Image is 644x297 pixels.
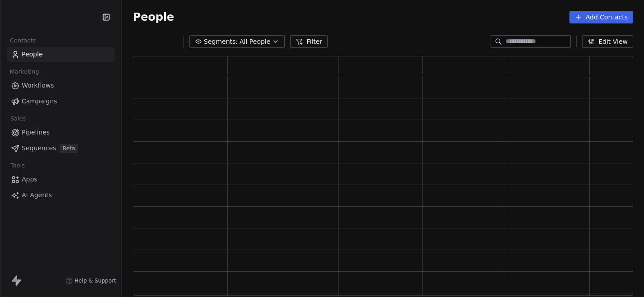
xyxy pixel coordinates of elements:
span: Segments: [204,37,238,46]
span: Pipelines [22,128,50,137]
span: Help & Support [75,277,116,284]
span: Sequences [22,144,56,153]
span: Contacts [6,34,40,47]
a: SequencesBeta [7,141,114,156]
span: Beta [60,144,78,153]
a: People [7,47,114,62]
a: Apps [7,172,114,187]
span: Sales [6,112,30,125]
button: Edit View [582,35,633,48]
button: Add Contacts [569,11,633,23]
span: AI Agents [22,190,52,200]
a: AI Agents [7,188,114,203]
span: Campaigns [22,97,57,106]
span: All People [240,37,270,46]
a: Pipelines [7,125,114,140]
span: People [22,50,43,59]
span: Apps [22,175,38,184]
span: Marketing [6,65,43,79]
a: Help & Support [66,277,116,284]
button: Filter [290,35,328,48]
a: Campaigns [7,94,114,109]
span: People [133,10,174,24]
span: Tools [6,159,28,172]
span: Workflows [22,81,54,90]
a: Workflows [7,78,114,93]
